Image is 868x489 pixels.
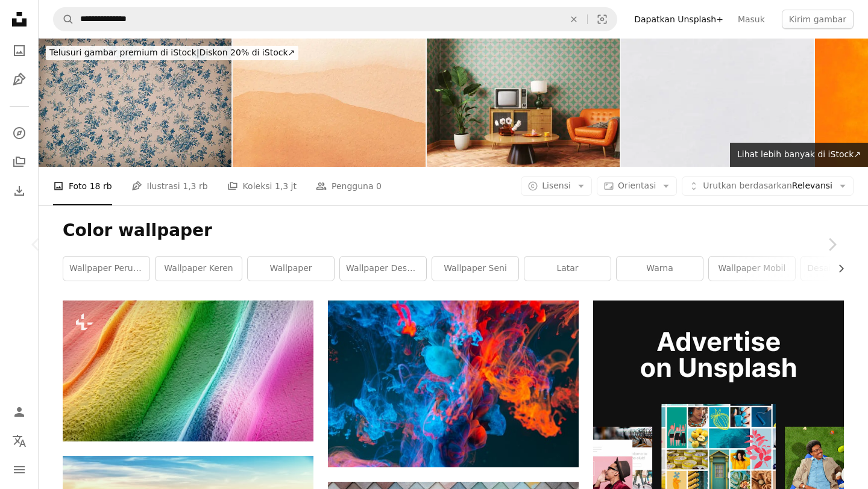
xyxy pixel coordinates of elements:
[7,429,31,453] button: Bahasa
[7,179,31,203] a: Riwayat Pengunduhan
[7,150,31,174] a: Koleksi
[156,257,242,281] a: wallpaper keren
[521,176,592,196] button: Lisensi
[46,46,298,60] div: Diskon 20% di iStock ↗
[183,179,207,193] span: 1,3 rb
[524,257,611,281] a: latar
[275,179,297,193] span: 1,3 jt
[7,67,31,92] a: Ilustrasi
[53,7,617,31] form: Temuka visual di seluruh situs
[618,181,656,190] span: Orientasi
[39,39,306,67] a: Telusuri gambar premium di iStock|Diskon 20% di iStock↗
[328,378,579,389] a: asap biru dan oranye
[737,149,861,159] span: Lihat lebih banyak di iStock ↗
[542,181,571,190] span: Lisensi
[588,8,617,31] button: Pencarian visual
[63,257,149,281] a: wallpaper perusahaan
[316,167,382,205] a: Pengguna 0
[233,39,426,167] img: Latar belakang seni abstrak warna oranye dan karang. Lukisan cat air di atas kanvas.
[63,220,844,241] h1: Color wallpaper
[703,180,832,192] span: Relevansi
[328,301,579,467] img: asap biru dan oranye
[7,39,31,63] a: Foto
[131,167,208,205] a: Ilustrasi 1,3 rb
[248,257,334,281] a: Wallpaper
[427,39,620,167] img: 1970s Style Retro Home Interior
[7,121,31,145] a: Jelajahi
[7,458,31,482] button: Menu
[709,257,795,281] a: wallpaper mobil
[227,167,297,205] a: Koleksi 1,3 jt
[39,39,231,167] img: Turnsberry Toile Medium Antik Fabric
[617,257,703,281] a: warna
[621,39,814,167] img: Paper texture.
[63,366,313,376] a: Close-up handuk berwarna pelangi
[782,10,854,29] button: Kirim gambar
[376,179,382,193] span: 0
[7,400,31,424] a: Masuk/Daftar
[796,187,868,302] a: Berikutnya
[561,8,587,31] button: Hapus
[730,143,868,167] a: Lihat lebih banyak di iStock↗
[703,181,792,190] span: Urutkan berdasarkan
[597,176,677,196] button: Orientasi
[49,48,200,57] span: Telusuri gambar premium di iStock |
[731,10,772,29] a: Masuk
[54,8,74,31] button: Pencarian di Unsplash
[627,10,731,29] a: Dapatkan Unsplash+
[63,301,313,441] img: Close-up handuk berwarna pelangi
[682,176,854,196] button: Urutkan berdasarkanRelevansi
[340,257,426,281] a: wallpaper desktop
[432,257,518,281] a: wallpaper seni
